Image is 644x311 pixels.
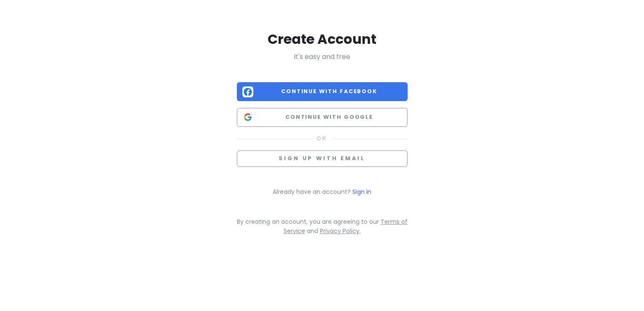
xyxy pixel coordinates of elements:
[320,227,360,235] a: Privacy Policy
[257,113,402,121] span: Continue with Google
[237,108,408,127] button: Continue with Google
[237,187,408,196] p: Already have an account?
[352,188,371,196] a: Sign in
[237,217,408,236] p: By creating an account, you are agreeing to our and .
[237,82,408,101] button: Continue with Facebook
[242,86,253,97] img: Facebook logo
[284,217,408,235] a: Terms of Service
[279,155,365,162] span: Sign up with email
[242,112,253,123] img: Google logo
[237,51,408,62] p: It's easy and free
[237,150,408,167] button: Sign up with email
[257,87,402,96] span: Continue with Facebook
[237,30,408,48] h2: Create Account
